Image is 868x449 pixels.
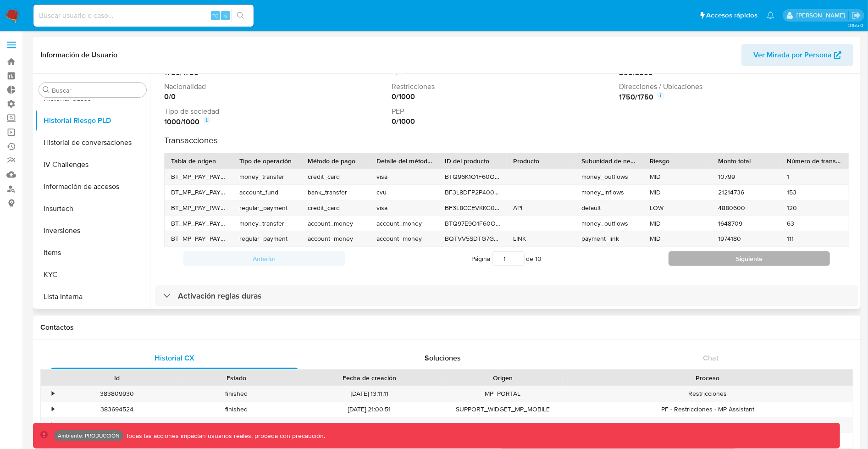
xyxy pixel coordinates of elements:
[780,231,849,246] div: 111
[619,68,653,78] strong: 200 / 3500
[35,132,150,154] button: Historial de conversaciones
[165,169,233,184] div: BT_MP_PAY_PAYMENTS_ALL
[445,156,500,166] div: ID del producto
[301,216,370,231] div: account_money
[780,200,849,216] div: 120
[438,200,507,216] div: BF3L8CCEVKKG01NFMI70
[581,156,637,166] div: Subunidad de negocio
[643,200,712,216] div: LOW
[164,106,388,116] p: Tipo de sociedad
[224,11,227,20] span: s
[780,169,849,184] div: 1
[575,231,643,246] div: payment_link
[438,216,507,231] div: BTQ97E9O1F60OR8RLSEG
[449,373,556,382] div: Origen
[35,286,150,308] button: Lista Interna
[563,402,853,417] div: PF - Restricciones - MP Assistant
[301,185,370,200] div: bank_transfer
[796,11,848,20] p: juan.jsosa@mercadolibre.com.co
[376,156,432,166] div: Detalle del método de pago
[712,216,780,231] div: 1648709
[164,117,199,127] strong: 1000 / 1000
[155,285,858,306] div: Activación reglas duras
[301,231,370,246] div: account_money
[575,216,643,231] div: money_outflows
[35,242,150,264] button: Items
[303,373,436,382] div: Fecha de creación
[575,200,643,216] div: default
[212,11,219,20] span: ⌥
[712,231,780,246] div: 1974180
[392,116,415,127] strong: 0 / 1000
[669,251,830,266] button: Siguiente
[392,82,615,92] p: Restricciones
[569,373,846,382] div: Proceso
[52,86,143,94] input: Buscar
[370,231,438,246] div: account_money
[183,373,290,382] div: Estado
[741,44,853,66] button: Ver Mirada por Persona
[233,200,301,216] div: regular_payment
[296,417,442,432] div: [DATE] 21:35:23
[177,402,296,417] div: finished
[57,402,177,417] div: 383694524
[239,156,295,166] div: Tipo de operación
[35,198,150,220] button: Insurtech
[443,417,563,432] div: SUPPORT_WIDGET_MP_MOBILE
[703,353,719,363] span: Chat
[40,323,853,332] h1: Contactos
[851,11,861,20] a: Salir
[57,386,177,401] div: 383809930
[780,185,849,200] div: 153
[643,216,712,231] div: MID
[63,373,170,382] div: Id
[35,220,150,242] button: Inversiones
[35,154,150,176] button: IV Challenges
[43,86,50,94] button: Buscar
[171,156,227,166] div: Tabla de origen
[443,402,563,417] div: SUPPORT_WIDGET_MP_MOBILE
[643,185,712,200] div: MID
[619,92,653,102] strong: 1750 / 1750
[438,169,507,184] div: BTQ96K1O1F60OR8RLSE0
[370,169,438,184] div: visa
[52,421,54,429] div: •
[35,176,150,198] button: Información de accesos
[233,169,301,184] div: money_transfer
[35,264,150,286] button: KYC
[392,106,615,116] p: PEP
[392,92,415,102] strong: 0 / 1000
[513,156,569,166] div: Producto
[563,417,853,432] div: PF - Restricciones - MP Assistant
[712,200,780,216] div: 4880600
[178,291,261,301] h3: Activación reglas duras
[233,216,301,231] div: money_transfer
[507,200,575,216] div: API
[712,185,780,200] div: 21214736
[33,10,254,22] input: Buscar usuario o caso...
[164,68,199,78] strong: 1750 / 1750
[52,389,54,398] div: •
[767,11,774,19] a: Notificaciones
[443,386,563,401] div: MP_PORTAL
[233,231,301,246] div: regular_payment
[123,432,325,440] p: Todas las acciones impactan usuarios reales, proceda con precaución.
[753,44,832,66] span: Ver Mirada por Persona
[57,417,177,432] div: 383268643
[177,386,296,401] div: finished
[165,200,233,216] div: BT_MP_PAY_PAYMENTS_ALL
[438,185,507,200] div: BF3L8DFP2P4001H0L24G
[438,231,507,246] div: BQTVV5SDTG7G01IMCUBG
[780,216,849,231] div: 63
[308,156,363,166] div: Método de pago
[183,251,345,266] button: Anterior
[52,405,54,414] div: •
[650,156,705,166] div: Riesgo
[177,417,296,432] div: finished
[35,110,150,132] button: Historial Riesgo PLD
[575,185,643,200] div: money_inflows
[231,9,250,22] button: search-icon
[58,434,120,438] p: Ambiente: PRODUCCIÓN
[296,386,442,401] div: [DATE] 13:11:11
[165,216,233,231] div: BT_MP_PAY_PAYMENTS_ALL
